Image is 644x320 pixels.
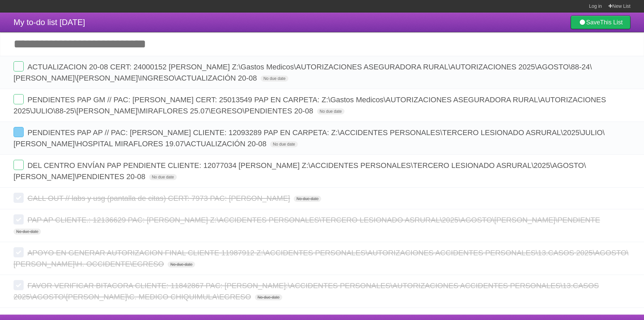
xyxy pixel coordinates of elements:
[149,174,176,180] span: No due date
[168,261,195,268] span: No due date
[571,16,630,29] a: SaveThis List
[14,214,24,225] label: Done
[14,249,628,268] span: APOYO EN GENERAR AUTORIZACION FINAL CLIENTE 11987912 Z:\ACCIDENTES PERSONALES\AUTORIZACIONES ACCI...
[14,128,605,148] span: PENDIENTES PAP AP // PAC: [PERSON_NAME] CLIENTE: 12093289 PAP EN CARPETA: Z:\ACCIDENTES PERSONALE...
[14,18,85,27] span: My to-do list [DATE]
[14,127,24,137] label: Done
[14,161,586,181] span: DEL CENTRO ENVÍAN PAP PENDIENTE CLIENTE: 12077034 [PERSON_NAME] Z:\ACCIDENTES PERSONALES\TERCERO ...
[294,196,321,202] span: No due date
[317,108,344,114] span: No due date
[14,280,24,290] label: Done
[27,216,602,224] span: PAP AP CLIENTE.: 12136629 PAC: [PERSON_NAME] Z:\ACCIDENTES PERSONALES\TERCERO LESIONADO ASRURAL\2...
[14,61,24,71] label: Done
[14,160,24,170] label: Done
[14,247,24,257] label: Done
[270,141,297,147] span: No due date
[14,193,24,203] label: Done
[14,63,592,82] span: ACTUALIZACION 20-08 CERT: 24000152 [PERSON_NAME] Z:\Gastos Medicos\AUTORIZACIONES ASEGURADORA RUR...
[14,281,599,301] span: FAVOR VERIFICAR BITACORA CLIENTE: 11842867 PAC: [PERSON_NAME]:\ACCIDENTES PERSONALES\AUTORIZACION...
[14,95,606,115] span: PENDIENTES PAP GM // PAC: [PERSON_NAME] CERT: 25013549 PAP EN CARPETA: Z:\Gastos Medicos\AUTORIZA...
[255,294,282,300] span: No due date
[600,19,623,26] b: This List
[261,76,288,82] span: No due date
[27,194,292,202] span: CALL OUT // labs y usg (pantalla de citas) CERT: 7973 PAC: [PERSON_NAME]
[14,94,24,104] label: Done
[14,229,41,235] span: No due date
